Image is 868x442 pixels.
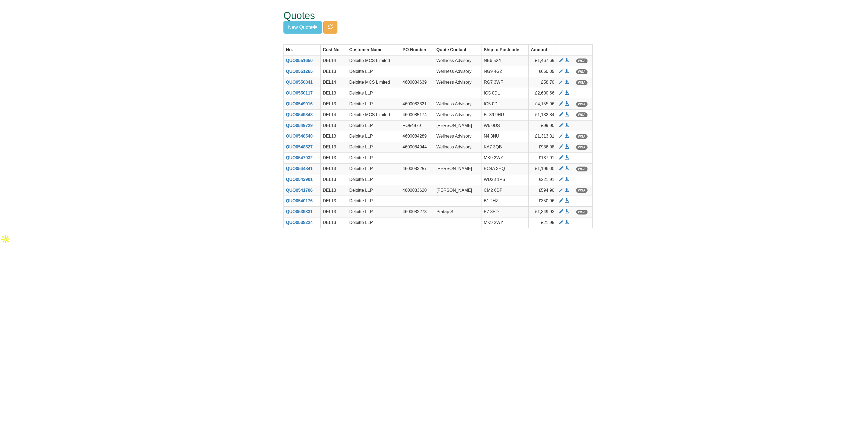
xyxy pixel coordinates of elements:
[481,55,529,66] td: NE6 5XY
[576,69,588,74] span: WSA
[347,142,400,153] td: Deloitte LLP
[400,99,434,109] td: 4600083321
[347,44,400,55] th: Customer Name
[529,55,557,66] td: £1,467.69
[321,174,347,185] td: DEL13
[400,131,434,142] td: 4600084289
[286,166,313,171] a: QUO0544841
[576,102,588,107] span: WSA
[529,196,557,207] td: £350.96
[283,21,322,34] button: New Quote
[286,91,313,95] a: QUO0550117
[286,188,313,193] a: QUO0541706
[576,80,588,85] span: WSA
[321,196,347,207] td: DEL13
[321,109,347,120] td: DEL14
[347,109,400,120] td: Deloitte MCS Limited
[481,131,529,142] td: N4 3NU
[529,88,557,99] td: £2,600.66
[400,207,434,217] td: 4600082273
[321,163,347,174] td: DEL13
[529,153,557,164] td: £137.91
[576,134,588,139] span: WSA
[286,102,313,106] a: QUO0549916
[286,58,313,63] a: QUO0551650
[347,55,400,66] td: Deloitte MCS Limited
[529,217,557,228] td: £21.95
[529,142,557,153] td: £936.98
[347,217,400,228] td: Deloitte LLP
[481,163,529,174] td: EC4A 3HQ
[529,109,557,120] td: £1,132.84
[481,185,529,196] td: CM2 6DP
[286,145,313,149] a: QUO0548527
[434,77,481,88] td: Wellness Advisory
[321,77,347,88] td: DEL14
[434,163,481,174] td: [PERSON_NAME]
[576,145,588,150] span: WSA
[347,185,400,196] td: Deloitte LLP
[321,88,347,99] td: DEL13
[321,131,347,142] td: DEL13
[481,44,529,55] th: Ship to Postcode
[321,120,347,131] td: DEL13
[321,99,347,109] td: DEL13
[286,220,313,225] a: QUO0538224
[481,207,529,217] td: E7 8ED
[286,134,313,138] a: QUO0548540
[576,58,588,63] span: WSA
[529,66,557,77] td: £660.05
[529,44,557,55] th: Amount
[481,174,529,185] td: WD23 1PS
[400,77,434,88] td: 4600084639
[286,112,313,117] a: QUO0549848
[434,99,481,109] td: Wellness Advisory
[481,77,529,88] td: RG7 3WF
[434,120,481,131] td: [PERSON_NAME]
[529,77,557,88] td: £58.70
[347,99,400,109] td: Deloitte LLP
[434,142,481,153] td: Wellness Advisory
[321,142,347,153] td: DEL13
[347,66,400,77] td: Deloitte LLP
[481,217,529,228] td: MK9 2WY
[400,109,434,120] td: 4600085174
[434,109,481,120] td: Wellness Advisory
[434,55,481,66] td: Wellness Advisory
[434,66,481,77] td: Wellness Advisory
[529,163,557,174] td: £1,196.00
[347,120,400,131] td: Deloitte LLP
[434,44,481,55] th: Quote Contact
[481,153,529,164] td: MK9 2WY
[434,131,481,142] td: Wellness Advisory
[400,185,434,196] td: 4600083620
[347,88,400,99] td: Deloitte LLP
[481,66,529,77] td: NG9 4GZ
[576,112,588,117] span: WSA
[529,99,557,109] td: £4,155.96
[400,44,434,55] th: PO Number
[347,131,400,142] td: Deloitte LLP
[576,188,588,193] span: WSA
[321,66,347,77] td: DEL13
[347,174,400,185] td: Deloitte LLP
[434,185,481,196] td: [PERSON_NAME]
[481,88,529,99] td: IG5 0DL
[481,99,529,109] td: IG5 0DL
[321,44,347,55] th: Cust No.
[481,120,529,131] td: W6 0DS
[529,131,557,142] td: £1,313.31
[400,120,434,131] td: PO54979
[286,199,313,203] a: QUO0540176
[347,196,400,207] td: Deloitte LLP
[286,177,313,182] a: QUO0542901
[286,123,313,128] a: QUO0549729
[481,109,529,120] td: BT39 9HU
[347,163,400,174] td: Deloitte LLP
[286,209,313,214] a: QUO0539331
[400,142,434,153] td: 4600084944
[286,69,313,74] a: QUO0551265
[529,185,557,196] td: £594.90
[576,167,588,171] span: WSA
[347,153,400,164] td: Deloitte LLP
